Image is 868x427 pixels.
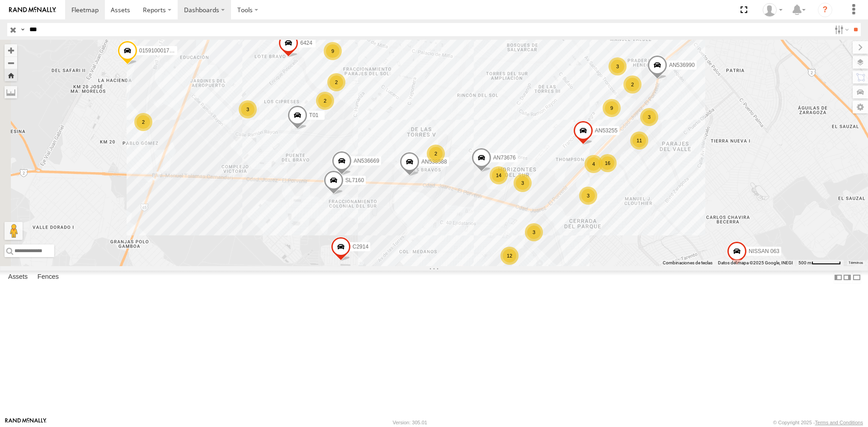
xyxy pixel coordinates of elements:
[843,271,852,284] label: Dock Summary Table to the Right
[773,420,863,425] div: © Copyright 2025 -
[749,248,779,254] span: NISSAN 063
[5,69,17,81] button: Zoom Home
[525,223,543,241] div: 3
[5,44,17,56] button: Zoom in
[815,420,863,425] a: Terms and Conditions
[19,23,26,36] label: Search Query
[798,260,811,265] span: 500 m
[640,108,658,126] div: 3
[834,271,843,284] label: Dock Summary Table to the Left
[393,420,427,425] div: Version: 305.01
[327,73,345,91] div: 2
[4,271,32,284] label: Assets
[421,159,447,165] span: AN538588
[324,42,342,60] div: 9
[595,127,618,134] span: AN53255
[514,174,532,192] div: 3
[493,155,516,161] span: AN73676
[663,260,712,266] button: Combinaciones de teclas
[818,3,832,17] i: ?
[630,131,648,150] div: 11
[831,23,850,36] label: Search Filter Options
[759,3,786,17] div: Jose Velazquez
[316,92,334,110] div: 2
[345,177,364,183] span: SL7160
[239,100,257,118] div: 3
[585,155,603,173] div: 4
[718,260,793,265] span: Datos del mapa ©2025 Google, INEGI
[603,99,621,117] div: 9
[139,47,184,53] span: 015910001795205
[427,145,445,163] div: 2
[5,56,17,69] button: Zoom out
[300,40,312,46] span: 6424
[5,222,23,240] button: Arrastra al hombrecito al mapa para abrir Street View
[849,261,863,265] a: Términos
[500,247,519,265] div: 12
[853,101,868,113] label: Map Settings
[796,260,844,266] button: Escala del mapa: 500 m por 61 píxeles
[9,7,56,13] img: rand-logo.svg
[852,271,861,284] label: Hide Summary Table
[490,166,508,184] div: 14
[623,75,642,94] div: 2
[309,112,319,118] span: T01
[669,62,695,68] span: AN536990
[579,187,597,205] div: 3
[353,243,368,249] span: C2914
[609,57,627,75] div: 3
[5,418,47,427] a: Visit our Website
[354,158,379,164] span: AN536669
[33,271,63,284] label: Fences
[599,154,617,172] div: 16
[5,86,17,99] label: Measure
[134,113,152,131] div: 2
